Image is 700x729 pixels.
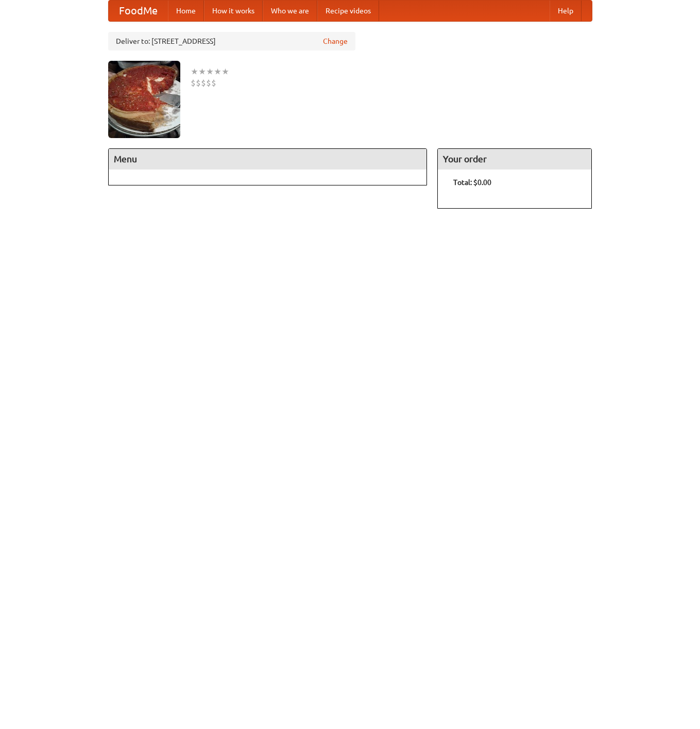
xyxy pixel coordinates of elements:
a: Who we are [263,1,317,21]
a: How it works [204,1,263,21]
h4: Menu [109,149,427,169]
a: Help [550,1,582,21]
li: ★ [206,66,214,77]
li: ★ [221,66,229,77]
li: ★ [191,66,198,77]
a: Recipe videos [317,1,379,21]
a: FoodMe [109,1,168,21]
img: angular.jpg [108,61,180,138]
li: $ [191,77,196,89]
li: $ [201,77,206,89]
div: Deliver to: [STREET_ADDRESS] [108,32,355,50]
li: $ [206,77,211,89]
a: Home [168,1,204,21]
a: Change [323,36,348,46]
h4: Your order [438,149,591,169]
li: ★ [214,66,221,77]
li: $ [211,77,216,89]
li: $ [196,77,201,89]
li: ★ [198,66,206,77]
b: Total: $0.00 [453,178,491,187]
